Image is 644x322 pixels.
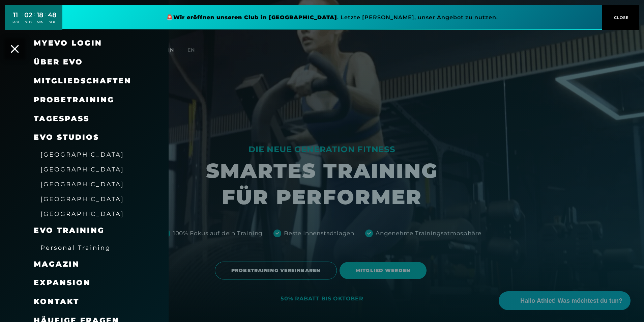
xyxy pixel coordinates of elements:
button: CLOSE [602,5,639,30]
span: Über EVO [34,57,83,66]
div: 48 [48,10,57,20]
div: : [22,11,23,29]
div: 02 [24,10,32,20]
div: 11 [11,10,20,20]
div: 18 [37,10,43,20]
div: SEK [48,20,57,25]
div: : [45,11,46,29]
a: MyEVO Login [34,38,102,48]
div: STD [24,20,32,25]
div: : [34,11,35,29]
span: CLOSE [612,15,629,21]
div: MIN [37,20,43,25]
div: TAGE [11,20,20,25]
